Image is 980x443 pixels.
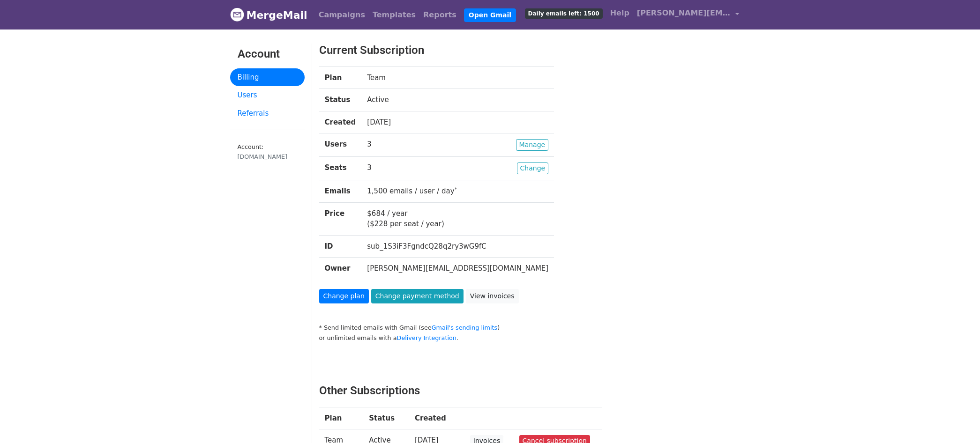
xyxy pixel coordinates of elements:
a: Campaigns [315,6,369,24]
small: * Send limited emails with Gmail (see ) or unlimited emails with a . [319,324,500,342]
h3: Account [238,47,297,61]
th: ID [319,235,362,258]
h3: Other Subscriptions [319,384,602,398]
th: Status [319,89,362,111]
a: Daily emails left: 1500 [521,4,606,22]
a: Reports [419,6,460,24]
a: Delivery Integration [397,334,456,341]
th: Emails [319,180,362,203]
a: Users [230,86,305,104]
a: Referrals [230,104,305,123]
a: MergeMail [230,5,307,25]
a: Manage [516,139,549,151]
th: Price [319,202,362,235]
a: [PERSON_NAME][EMAIL_ADDRESS][DOMAIN_NAME] [633,4,743,26]
td: 3 [361,157,554,180]
img: MergeMail logo [230,7,244,22]
td: Active [361,89,554,111]
td: $684 / year ($228 per seat / year) [361,202,554,235]
h3: Current Subscription [319,44,713,57]
a: View invoices [466,289,519,303]
span: Daily emails left: 1500 [525,8,603,19]
th: Plan [319,66,362,89]
td: [DATE] [361,111,554,133]
td: 1,500 emails / user / day [361,180,554,203]
a: Gmail's sending limits [432,324,498,331]
a: Templates [369,6,419,24]
td: sub_1S3iF3FgndcQ28q2ry3wG9fC [361,235,554,258]
a: Change [517,162,549,174]
th: Seats [319,157,362,180]
a: Change plan [319,289,369,303]
a: Help [606,4,633,22]
th: Created [409,407,464,429]
td: 3 [361,133,554,157]
a: Open Gmail [464,8,516,22]
a: Billing [230,68,305,87]
td: [PERSON_NAME][EMAIL_ADDRESS][DOMAIN_NAME] [361,258,554,280]
th: Owner [319,258,362,280]
th: Users [319,133,362,157]
small: Account: [238,143,297,161]
th: Created [319,111,362,133]
a: Change payment method [371,289,464,303]
div: [DOMAIN_NAME] [238,152,297,161]
span: [PERSON_NAME][EMAIL_ADDRESS][DOMAIN_NAME] [637,7,731,19]
th: Status [363,407,409,429]
td: Team [361,66,554,89]
th: Plan [319,407,364,429]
